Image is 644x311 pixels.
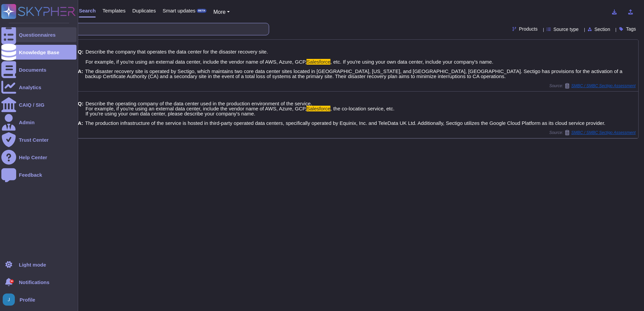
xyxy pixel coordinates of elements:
span: Source: [549,83,636,89]
div: Feedback [19,172,42,177]
span: Search [79,8,96,13]
div: Help Center [19,155,47,160]
span: SMBC / SMBC Sectigo Assessment [571,84,636,88]
span: Notifications [19,280,50,285]
button: user [1,292,20,307]
input: Search a question or template... [27,23,262,35]
span: , etc. If you're using your own data center, include your company's name. [330,59,493,65]
span: , the co-location service, etc. If you're using your own data center, please describe your compan... [86,106,395,116]
b: A: [78,69,83,79]
span: Templates [102,8,125,13]
a: Analytics [1,80,76,95]
a: Feedback [1,167,76,182]
div: Questionnaires [19,32,56,37]
button: More [213,8,230,16]
mark: Salesforce [307,59,330,65]
span: Describe the operating company of the data center used in the production environment of the servi... [86,101,312,111]
a: Knowledge Base [1,45,76,60]
span: Section [594,27,610,32]
span: Tags [626,27,636,31]
a: CAIQ / SIG [1,97,76,112]
div: Trust Center [19,137,49,142]
mark: Salesforce [307,106,330,111]
b: A: [78,120,83,126]
a: Help Center [1,150,76,165]
span: Source: [549,130,636,135]
span: Profile [20,297,35,302]
div: 9+ [10,279,14,283]
a: Trust Center [1,132,76,147]
span: Source type [553,27,579,32]
span: Smart updates [163,8,196,13]
a: Admin [1,115,76,130]
span: The production infrastructure of the service is hosted in third-party operated data centers, spec... [85,120,605,126]
span: Describe the company that operates the data center for the disaster recovery site. For example, i... [86,49,307,65]
b: Q: [78,49,84,64]
span: More [213,9,225,15]
a: Documents [1,62,76,77]
div: Documents [19,67,46,72]
div: Admin [19,120,35,125]
div: Knowledge Base [19,50,59,55]
img: user [3,293,15,306]
span: Products [519,27,538,31]
div: BETA [197,9,206,13]
span: SMBC / SMBC Sectigo Assessment [571,131,636,135]
div: CAIQ / SIG [19,102,44,107]
div: Analytics [19,85,41,90]
a: Questionnaires [1,27,76,42]
div: Light mode [19,262,46,267]
b: Q: [78,101,84,116]
span: The disaster recovery site is operated by Sectigo, which maintains two core data center sites loc... [85,68,622,79]
span: Duplicates [132,8,156,13]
